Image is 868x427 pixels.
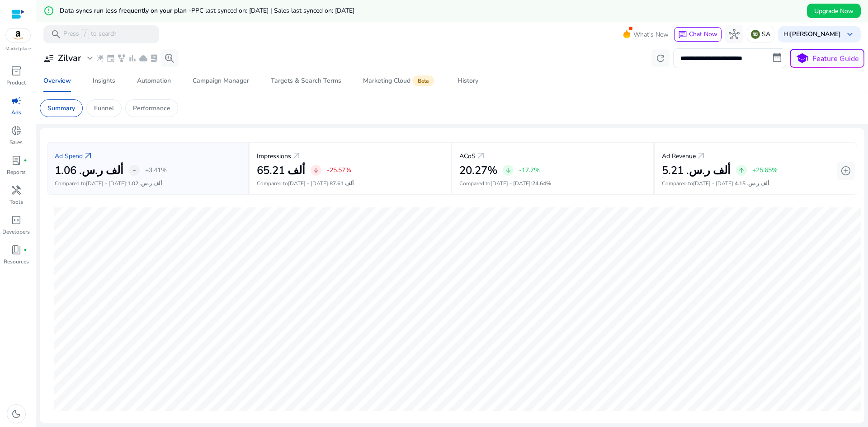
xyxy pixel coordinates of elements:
span: fiber_manual_record [24,159,27,162]
span: fiber_manual_record [24,248,27,252]
span: 24.64% [532,180,551,187]
p: Compared to : [459,179,646,188]
p: Ad Spend [55,151,83,161]
p: +25.65% [752,167,778,174]
p: ACoS [459,151,476,161]
span: [DATE] - [DATE] [693,180,733,187]
span: 4.15 ألف ر.س.‏ [735,180,769,187]
p: Developers [2,228,30,236]
span: [DATE] - [DATE] [491,180,531,187]
a: arrow_outward [696,150,707,161]
span: family_history [117,54,126,63]
h5: Data syncs run less frequently on your plan - [60,7,354,15]
span: [DATE] - [DATE] [288,180,328,187]
button: refresh [651,49,670,67]
p: Feature Guide [812,53,859,64]
p: Impressions [257,151,291,161]
button: Upgrade Now [807,4,861,18]
h2: 1.06 ألف ر.س.‏ [55,164,123,177]
p: Summary [47,103,75,113]
span: 1.02 ألف ر.س.‏ [127,180,162,187]
span: arrow_upward [738,167,745,174]
span: book_4 [11,244,22,255]
p: SA [762,26,770,42]
span: arrow_downward [312,167,320,174]
span: expand_more [85,53,95,64]
p: Compared to : [662,179,849,188]
img: sa.svg [751,30,760,39]
p: Resources [4,258,29,266]
b: [PERSON_NAME] [790,30,841,38]
div: Insights [93,78,115,84]
span: - [133,165,136,176]
div: Overview [43,78,71,84]
p: Product [6,79,26,87]
span: chat [678,30,687,39]
div: Marketing Cloud [363,77,436,84]
span: inventory_2 [11,66,22,76]
span: search [51,29,61,40]
p: Compared to : [257,179,443,188]
a: arrow_outward [83,150,94,161]
div: Targets & Search Terms [271,78,341,84]
span: keyboard_arrow_down [844,29,855,40]
span: What's New [633,27,669,42]
span: wand_stars [95,54,104,63]
div: Automation [137,78,171,84]
img: amazon.svg [6,28,30,42]
span: event [106,54,115,63]
span: school [796,52,809,65]
span: code_blocks [11,215,22,225]
p: Ads [11,108,21,117]
span: handyman [11,185,22,196]
button: chatChat Now [674,27,722,42]
span: add_circle [840,165,851,176]
span: Beta [412,75,434,86]
p: Press to search [63,29,117,39]
span: donut_small [11,125,22,136]
p: Performance [133,103,170,113]
button: schoolFeature Guide [790,49,864,68]
span: search_insights [164,53,175,64]
span: arrow_downward [505,167,512,174]
span: 87.61 ألف [330,180,354,187]
h2: 20.27% [459,164,497,177]
span: user_attributes [43,53,54,64]
span: Chat Now [689,30,717,38]
p: Ad Revenue [662,151,696,161]
p: Sales [9,138,23,146]
span: [DATE] - [DATE] [86,180,126,187]
h2: 5.21 ألف ر.س.‏ [662,164,731,177]
a: arrow_outward [476,150,486,161]
span: PPC last synced on: [DATE] | Sales last synced on: [DATE] [191,6,354,15]
span: bar_chart [128,54,137,63]
span: / [81,29,89,39]
p: Hi [783,31,841,38]
h2: 65.21 ألف [257,164,305,177]
span: hub [729,29,740,40]
p: ‎-25.57% [327,167,351,174]
span: dark_mode [11,408,22,419]
span: Upgrade Now [814,6,854,16]
span: lab_profile [11,155,22,166]
h3: Zilvar [58,53,81,64]
span: campaign [11,95,22,106]
span: cloud [139,54,148,63]
button: hub [725,25,743,43]
p: +3.41% [145,167,167,174]
p: Reports [7,168,26,176]
button: add_circle [837,162,855,180]
p: Tools [9,198,23,206]
p: Funnel [94,103,114,113]
button: search_insights [160,49,179,67]
div: Campaign Manager [193,78,249,84]
mat-icon: error_outline [43,5,54,16]
a: arrow_outward [291,150,302,161]
p: ‎-17.7% [519,167,540,174]
span: lab_profile [150,54,159,63]
p: Marketplace [5,46,31,52]
span: refresh [655,53,666,64]
p: Compared to : [55,179,241,188]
